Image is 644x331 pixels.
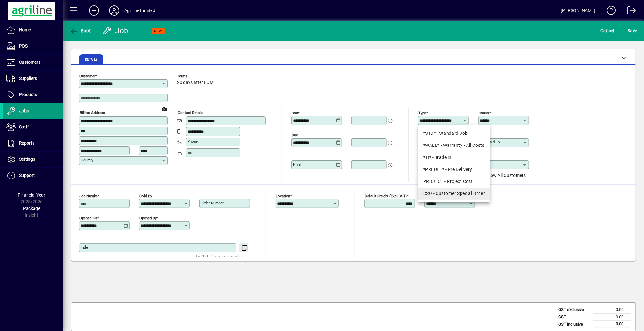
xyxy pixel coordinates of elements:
span: Details [85,58,97,61]
mat-option: *STD* - Standard Job [418,127,490,140]
mat-label: Phone [188,139,198,144]
td: GST exclusive [555,306,593,314]
div: Agriline Limited [124,5,155,16]
mat-label: Due [292,133,298,137]
mat-label: Order number [201,201,224,205]
mat-label: Location [276,194,290,198]
div: CSO - Customer Special Order [423,190,485,197]
mat-label: Type [418,111,426,115]
a: Logout [622,1,636,22]
span: Customers [19,60,40,65]
span: ave [628,26,637,36]
div: Job [103,26,130,36]
td: 0.00 [593,306,631,314]
mat-label: Sold by [139,194,152,198]
mat-label: Title [81,245,88,250]
app-page-header-button: Back [63,25,98,36]
button: Profile [104,5,124,16]
span: Products [19,92,37,97]
a: Products [3,87,63,103]
mat-label: Status [479,111,489,115]
div: PROJECT - Project Cost [423,178,485,185]
td: GST inclusive [555,321,593,328]
mat-option: PROJECT - Project Cost [418,176,490,188]
a: Settings [3,152,63,167]
a: Suppliers [3,71,63,87]
mat-option: *PREDEL* - Pre Delivery [418,164,490,176]
a: Reports [3,135,63,151]
button: Add [84,5,104,16]
button: Cancel [599,25,616,36]
span: POS [19,43,28,49]
mat-label: Default Freight (excl GST) [365,194,407,198]
mat-label: Customer [79,74,96,78]
span: Terms [177,74,215,78]
mat-label: Finish [293,162,302,166]
td: 0.00 [593,321,631,328]
span: Staff [19,124,29,129]
a: Staff [3,119,63,135]
span: Cancel [601,26,615,36]
button: Back [68,25,93,36]
td: 0.00 [593,313,631,321]
span: 20 days after EOM [177,80,214,85]
mat-label: Opened On [79,216,97,220]
a: POS [3,38,63,54]
mat-option: CSO - Customer Special Order [418,188,490,200]
span: Support [19,173,35,178]
span: Home [19,27,31,32]
mat-option: *TI* - Trade in [418,152,490,164]
a: Knowledge Base [602,1,616,22]
mat-hint: Use 'Enter' to start a new line [195,252,245,260]
span: Back [70,28,91,33]
mat-label: Job number [79,194,99,198]
span: Jobs [19,108,29,113]
div: *PREDEL* - Pre Delivery [423,166,485,173]
div: *TI* - Trade in [423,154,485,161]
div: *WALL* - Warranty - All Costs [423,142,485,149]
a: Support [3,168,63,184]
mat-option: *WALL* - Warranty - All Costs [418,140,490,152]
a: View on map [159,104,169,114]
span: Suppliers [19,76,37,81]
label: Show All Customers [484,172,526,178]
span: Package [23,206,40,211]
td: GST [555,313,593,321]
button: Save [626,25,639,36]
a: Customers [3,55,63,70]
span: Financial Year [18,192,46,198]
span: NEW [154,29,162,33]
mat-label: Start [292,111,300,115]
span: S [628,28,630,33]
span: Reports [19,140,34,146]
div: [PERSON_NAME] [561,5,596,16]
div: *STD* - Standard Job [423,130,485,137]
mat-label: Opened by [139,216,157,220]
span: Settings [19,157,35,162]
a: Home [3,22,63,38]
mat-label: Country [81,158,93,162]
